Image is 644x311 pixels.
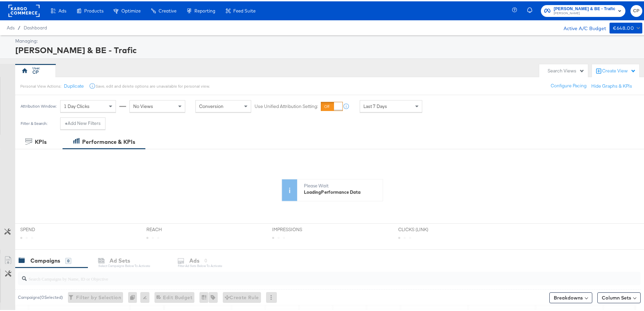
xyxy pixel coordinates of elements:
[199,102,223,108] span: Conversion
[159,7,176,12] span: Creative
[30,256,60,263] div: Campaigns
[20,103,57,107] div: Attribution Window:
[548,66,585,73] div: Search Views
[363,102,387,108] span: Last 7 Days
[15,24,24,29] span: /
[602,66,636,73] div: Create View
[18,165,110,201] span: Set yourself up for success this holiday season by testing Advantage+ shopping campaigns. Use AI ...
[554,9,615,15] span: [PERSON_NAME]
[597,291,641,302] button: Column Sets
[18,78,113,90] span: Launch ASC campaigns with greater speed and efficiency with these simple steps:
[546,79,591,91] button: Configure Pacing
[58,7,66,12] span: Ads
[15,43,641,54] div: [PERSON_NAME] & BE - Trafic
[128,291,140,302] div: 0
[96,82,210,88] div: Save, edit and delete options are unavailable for personal view.
[233,7,256,12] span: Feed Suite
[20,82,61,88] div: Personal View Actions:
[64,82,84,88] button: Duplicate
[60,116,105,128] button: +Add New Filters
[20,120,48,125] div: Filter & Search:
[82,137,135,145] div: Performance & KPIs
[24,24,47,29] a: Dashboard
[15,37,641,43] div: Managing:
[7,24,127,43] span: New default opt-in workflow for Advantage+ shopping campaigns.
[18,146,114,158] span: 4. Click ‘continue’ and the ASC workflow will load.
[633,6,640,14] span: CP
[7,24,15,29] span: Ads
[65,119,68,125] strong: +
[556,21,606,31] div: Active A/C Budget
[133,102,153,108] span: No Views
[74,209,111,221] a: No thanks
[630,4,642,16] button: CP
[610,21,642,32] button: €648.00
[255,102,318,108] label: Use Unified Attribution Setting:
[84,7,103,12] span: Products
[18,65,117,72] p: ​
[18,293,63,299] div: Campaigns ( 0 Selected)
[554,4,615,11] span: [PERSON_NAME] & BE - Trafic
[194,7,215,12] span: Reporting
[35,137,47,145] div: KPIs
[18,120,110,139] span: 3. Arrive at the ‘Create Campaign’ page with Advantage+ shopping campaigns pre-selected.
[121,7,141,12] span: Optimize
[21,209,65,221] a: Try it [DATE]!
[591,82,632,88] button: Hide Graphs & KPIs
[549,291,592,302] button: Breakdowns
[18,97,114,102] span: 1. Hover over ‘Ads’ in the top navigation.
[613,23,634,31] div: €648.00
[65,257,71,263] div: 0
[32,68,39,74] div: CP
[541,4,625,16] button: [PERSON_NAME] & BE - Trafic[PERSON_NAME]
[27,268,583,281] input: Search Campaigns by Name, ID or Objective
[121,2,133,15] a: Close modal
[18,109,82,114] span: 2. Click ‘Create Campaign’.
[64,102,90,108] span: 1 Day Clicks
